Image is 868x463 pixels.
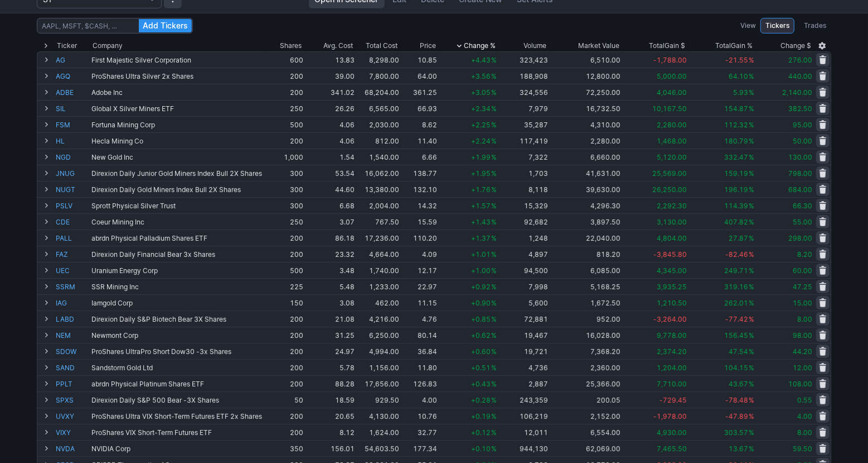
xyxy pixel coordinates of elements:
[91,169,263,178] div: Direxion Daily Junior Gold Miners Index Bull 2X Shares
[400,165,438,181] td: 138.77
[280,40,302,51] div: Shares
[91,315,263,323] div: Direxion Daily S&P Biotech Bear 3X Shares
[304,294,356,311] td: 3.08
[498,51,549,68] td: 323,423
[491,72,497,80] span: %
[549,51,622,68] td: 6,510.00
[356,343,400,359] td: 4,994.00
[264,359,304,375] td: 200
[264,311,304,327] td: 200
[304,181,356,197] td: 44.60
[740,20,756,31] label: View
[578,40,619,51] span: Market Value
[264,149,304,165] td: 1,000
[56,133,89,149] a: HL
[765,20,789,31] span: Tickers
[91,266,263,275] div: Uranium Energy Corp
[400,100,438,116] td: 66.93
[471,72,491,80] span: +3.56
[549,294,622,311] td: 1,672.50
[549,197,622,213] td: 4,296.30
[56,52,89,68] a: AG
[91,218,263,226] div: Coeur Mining Inc
[37,18,193,34] input: AAPL, MSFT, $CASH, …
[264,213,304,230] td: 250
[356,68,400,84] td: 7,800.00
[356,278,400,294] td: 1,233.00
[729,347,748,356] span: 47.54
[56,424,89,440] a: VIXY
[356,311,400,327] td: 4,216.00
[549,116,622,132] td: 4,310.00
[491,315,497,323] span: %
[649,40,686,51] div: Gain $
[788,169,812,178] span: 798.00
[491,347,497,356] span: %
[491,185,497,194] span: %
[91,234,263,242] div: abrdn Physical Palladium Shares ETF
[56,408,89,424] a: UVXY
[56,441,89,456] a: NVDA
[549,100,622,116] td: 16,732.50
[657,234,687,242] span: 4,804.00
[56,311,89,327] a: LABD
[56,295,89,311] a: IAG
[797,250,812,259] span: 8.20
[400,116,438,132] td: 8.62
[724,202,748,210] span: 114.39
[788,185,812,194] span: 684.00
[400,149,438,165] td: 6.66
[657,72,687,80] span: 5,000.00
[264,84,304,100] td: 200
[498,262,549,278] td: 94,500
[788,234,812,242] span: 298.00
[725,315,748,323] span: -77.42
[400,311,438,327] td: 4.76
[304,246,356,262] td: 23.32
[304,213,356,230] td: 3.07
[724,121,748,129] span: 112.32
[749,56,754,64] span: %
[264,294,304,311] td: 150
[304,262,356,278] td: 3.48
[56,343,89,359] a: SDOW
[749,331,754,340] span: %
[264,262,304,278] td: 500
[491,88,497,97] span: %
[657,137,687,145] span: 1,468.00
[498,278,549,294] td: 7,998
[356,359,400,375] td: 1,156.00
[749,104,754,113] span: %
[304,343,356,359] td: 24.97
[749,202,754,210] span: %
[793,218,812,226] span: 55.00
[91,56,263,64] div: First Majestic Silver Corporation
[56,230,89,246] a: PALL
[471,88,491,97] span: +3.05
[471,315,491,323] span: +0.85
[56,360,89,375] a: SAND
[788,104,812,113] span: 382.50
[498,84,549,100] td: 324,556
[91,121,263,129] div: Fortuna Mining Corp
[749,299,754,307] span: %
[724,331,748,340] span: 156.45
[780,40,811,51] span: Change $
[788,56,812,64] span: 276.00
[549,68,622,84] td: 12,800.00
[491,218,497,226] span: %
[749,121,754,129] span: %
[793,283,812,291] span: 47.25
[56,246,89,262] a: FAZ
[749,315,754,323] span: %
[400,132,438,149] td: 11.40
[356,181,400,197] td: 13,380.00
[549,181,622,197] td: 39,630.00
[749,185,754,194] span: %
[724,104,748,113] span: 154.87
[749,169,754,178] span: %
[264,165,304,181] td: 300
[56,149,89,165] a: NGD
[491,121,497,129] span: %
[749,266,754,275] span: %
